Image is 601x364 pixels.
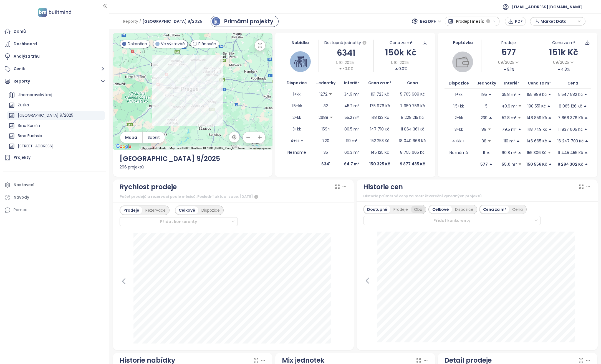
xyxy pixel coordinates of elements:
a: Návody [3,192,106,203]
td: 1.5+kk [282,100,312,112]
div: -0.0% [339,66,353,72]
div: Rychlost prodeje [120,182,177,192]
div: Jihomoravský kraj [7,91,105,99]
p: 148 133 Kč [370,114,389,121]
p: 119 m² [346,138,357,144]
p: 2688 [319,114,328,121]
div: [GEOGRAPHIC_DATA] 9/2025 [7,111,105,120]
span: caret-down [329,92,332,96]
p: 150 556 Kč [526,161,547,167]
img: Google [114,143,133,150]
p: 8 755 665 Kč [400,149,425,155]
button: Reporty [3,76,106,87]
p: 8 065 126 Kč [559,103,582,109]
div: Dostupné jednotky [319,40,373,46]
span: caret-up [585,139,589,143]
a: primary [211,16,279,27]
th: Jednotky [312,78,340,88]
div: button [533,17,582,25]
div: Pomoc [3,204,106,216]
td: Neznámé [282,147,312,158]
td: 1.5+kk [445,100,473,112]
img: wallet [456,56,469,68]
p: 5 [485,103,488,109]
span: caret-up [584,162,588,166]
th: Dispozice [445,78,473,89]
div: Návody [14,194,29,201]
p: 11 864 361 Kč [401,126,424,132]
a: Open this area in Google Maps (opens a new window) [114,143,133,150]
div: Pomoc [14,206,27,213]
p: 145 125 Kč [371,149,389,155]
th: Interiér [500,78,523,89]
p: 7 950 756 Kč [400,103,425,109]
span: caret-up [503,67,507,71]
p: 32 [324,103,328,109]
div: 296 projektů [120,164,266,170]
p: 18 040 668 Kč [399,138,426,144]
span: [EMAIL_ADDRESS][DOMAIN_NAME] [512,0,583,14]
span: caret-up [516,139,520,143]
p: 239 [481,115,488,121]
p: 8 229 215 Kč [401,114,424,121]
span: Bez DPH [420,17,441,25]
span: Ve výstavbě [161,41,185,47]
th: Interiér [340,78,363,88]
span: caret-up [488,93,492,96]
span: caret-up [584,151,588,155]
p: 175 976 Kč [370,103,390,109]
div: Historie cen [363,182,403,192]
button: Prodej:1 měsíc [445,17,500,26]
span: [GEOGRAPHIC_DATA] 9/2025 [142,16,202,26]
div: Zuzka [18,102,29,109]
span: 1. 10. 2025 [391,60,409,66]
p: 150 325 Kč [369,161,390,167]
p: 155 306 Kč [527,150,546,156]
a: Domů [3,26,106,37]
p: 9 877 435 Kč [400,161,425,167]
p: 1272 [319,91,327,97]
p: 161 723 Kč [371,91,389,97]
p: 147 710 Kč [370,126,389,132]
span: PDF [515,18,523,24]
div: Brno Fuchsia [18,132,42,139]
span: Dokončen [128,41,147,47]
span: caret-up [518,151,522,155]
p: 38 [482,138,486,144]
p: 6341 [321,161,330,167]
div: [GEOGRAPHIC_DATA] 9/2025 [120,153,266,164]
span: caret-up [548,162,552,166]
p: 11 [483,150,485,156]
div: Oba [411,206,425,213]
span: 1 měsíc [469,16,484,26]
div: Brno Komín [7,121,105,130]
div: [GEOGRAPHIC_DATA] 9/2025 [18,112,73,119]
div: Primární projekty [224,17,273,25]
button: Mapa [120,132,142,143]
span: caret-down [329,116,333,119]
td: 4+kk + [282,135,312,147]
p: 155 989 Kč [527,91,547,98]
p: 52.8 m² [502,115,516,121]
p: 55.0 m² [502,161,517,167]
button: Ceník [3,63,106,75]
td: 4+kk + [445,135,473,147]
p: 89 [481,126,486,132]
span: caret-up [557,67,561,71]
p: 148 859 Kč [527,115,547,121]
span: caret-up [548,127,552,131]
a: Projekty [3,152,106,163]
p: 55.2 m² [345,114,359,121]
p: 5 547 582 Kč [558,91,583,98]
div: Jihomoravský kraj [18,91,52,98]
div: Prodeje [390,206,411,213]
div: Prodeje [481,40,536,46]
div: Domů [14,28,26,35]
p: 35 [324,149,328,155]
div: Poptávka [445,40,481,46]
div: Cena za m² [390,40,412,46]
p: 45.2 m² [344,103,359,109]
span: caret-down [488,139,491,143]
div: Nabídka [282,40,319,46]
